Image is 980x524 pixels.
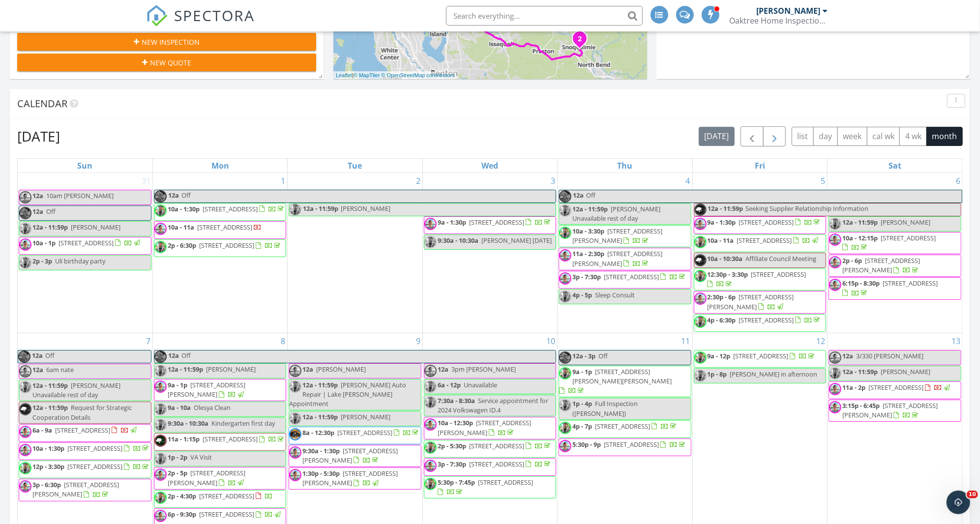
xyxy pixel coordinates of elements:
[289,380,406,408] span: [PERSON_NAME] Auto Repair | Lake [PERSON_NAME] Appointment
[604,440,659,449] span: [STREET_ADDRESS]
[739,316,794,324] span: [STREET_ADDRESS]
[881,233,936,242] span: [STREET_ADDRESS]
[55,426,110,435] span: [STREET_ADDRESS]
[146,13,255,34] a: SPECTORA
[168,380,187,389] span: 9a - 1p
[883,279,938,288] span: [STREET_ADDRESS]
[580,38,586,44] div: 38730 SE Beta St, Snoqualmie, WA 98065
[289,428,301,440] img: 88121172cdca41268aea316b853646f6.jpeg
[708,351,817,360] a: 9a - 12p [STREET_ADDRESS]
[154,380,167,393] img: img_2154.jpeg
[140,173,152,189] a: Go to August 31, 2025
[842,383,951,392] a: 11a - 2p [STREET_ADDRESS]
[751,270,806,279] span: [STREET_ADDRESS]
[708,204,744,216] span: 12a - 11:59p
[32,191,43,200] span: 12a
[32,403,132,421] span: Request for Strategic Cooperation Details
[18,173,152,333] td: Go to August 31, 2025
[289,427,421,444] a: 8a - 12:30p [STREET_ADDRESS]
[382,72,455,78] a: © OpenStreetMap contributors
[154,433,286,451] a: 11a - 1:15p [STREET_ADDRESS]
[708,270,748,279] span: 12:30p - 3:30p
[708,316,822,324] a: 4p - 6:30p [STREET_ADDRESS]
[438,365,448,374] span: 12a
[17,54,316,71] button: New Quote
[197,223,252,232] span: [STREET_ADDRESS]
[289,204,301,216] img: 20210512_131428.jpg
[32,238,56,247] span: 10a - 1p
[32,238,142,247] a: 10a - 1p [STREET_ADDRESS]
[559,422,571,434] img: 20210512_131428.jpg
[142,37,200,47] span: New Inspection
[829,400,961,422] a: 3:15p - 6:45p [STREET_ADDRESS][PERSON_NAME]
[168,204,200,213] span: 10a - 1:30p
[168,223,194,232] span: 10a - 11a
[19,257,31,269] img: 20210512_131428.jpg
[558,173,692,333] td: Go to September 4, 2025
[572,249,662,267] span: [STREET_ADDRESS][PERSON_NAME]
[572,190,584,203] span: 12a
[572,399,592,408] span: 1p - 4p
[19,424,151,442] a: 6a - 9a [STREET_ADDRESS]
[154,350,167,363] img: 8963bb0bd5d14165a88c57d697d8e1c3_1_105_c.jpeg
[175,5,255,26] span: SPECTORA
[168,435,200,443] span: 11a - 1:15p
[32,444,150,453] a: 10a - 1:30p [STREET_ADDRESS]
[559,249,571,262] img: img_2154.jpeg
[694,291,826,313] a: 2:30p - 6p [STREET_ADDRESS][PERSON_NAME]
[694,351,707,364] img: 20210512_131428.jpg
[168,350,179,363] span: 12a
[734,351,789,360] span: [STREET_ADDRESS]
[559,272,571,285] img: img_2154.jpeg
[572,351,595,360] span: 12a - 3p
[950,333,962,349] a: Go to September 13, 2025
[154,190,167,203] img: 8963bb0bd5d14165a88c57d697d8e1c3_1_105_c.jpeg
[46,207,56,216] span: Off
[341,204,390,213] span: [PERSON_NAME]
[289,412,301,425] img: 20210512_131428.jpg
[211,419,275,428] span: Kindergarten first day
[829,367,841,379] img: 20210512_131428.jpg
[19,444,31,456] img: img_2154.jpeg
[684,173,692,189] a: Go to September 4, 2025
[842,401,938,419] span: [STREET_ADDRESS][PERSON_NAME]
[829,383,841,395] img: img_2154.jpeg
[954,173,962,189] a: Go to September 6, 2025
[446,6,643,26] input: Search everything...
[694,254,707,266] img: oaktree_logo2.jpg
[19,207,31,219] img: 8963bb0bd5d14165a88c57d697d8e1c3_1_105_c.jpeg
[288,173,422,333] td: Go to September 2, 2025
[46,191,114,200] span: 10am [PERSON_NAME]
[302,365,313,374] span: 12a
[544,333,557,349] a: Go to September 10, 2025
[829,233,841,246] img: img_2154.jpeg
[19,426,31,438] img: img_2154.jpeg
[572,204,608,213] span: 12a - 11:59p
[203,435,258,443] span: [STREET_ADDRESS]
[469,441,524,450] span: [STREET_ADDRESS]
[708,254,743,263] span: 10a - 10:30a
[168,435,286,443] a: 11a - 1:15p [STREET_ADDRESS]
[559,420,691,438] a: 4p - 7p [STREET_ADDRESS]
[438,396,548,414] span: Service appointment for 2024 Volkswagen ID.4
[694,370,707,382] img: 20210512_131428.jpg
[424,417,556,439] a: 10a - 12:30p [STREET_ADDRESS][PERSON_NAME]
[18,350,30,363] img: 8963bb0bd5d14165a88c57d697d8e1c3_1_105_c.jpeg
[302,380,338,389] span: 12a - 11:59p
[708,316,736,324] span: 4p - 6:30p
[730,16,828,26] div: Oaktree Home Inspections
[730,370,818,378] span: [PERSON_NAME] in afternoon
[829,277,961,299] a: 6:15p - 8:30p [STREET_ADDRESS]
[302,428,420,437] a: 8a - 12:30p [STREET_ADDRESS]
[337,428,392,437] span: [STREET_ADDRESS]
[19,223,31,235] img: 20210512_131428.jpg
[168,419,208,428] span: 9:30a - 10:30a
[75,159,94,173] a: Sunday
[842,233,878,242] span: 10a - 12:15p
[336,72,352,78] a: Leaflet
[694,316,707,328] img: 20210512_131428.jpg
[842,256,920,274] a: 2p - 6p [STREET_ADDRESS][PERSON_NAME]
[31,350,43,363] span: 12a
[737,236,792,245] span: [STREET_ADDRESS]
[45,351,55,360] span: Off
